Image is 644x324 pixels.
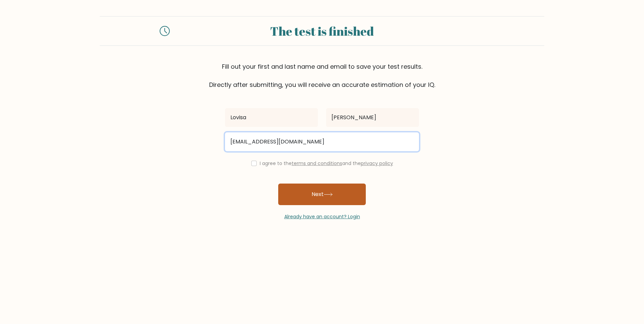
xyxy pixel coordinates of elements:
[225,132,419,151] input: Email
[178,22,466,40] div: The test is finished
[100,62,544,89] div: Fill out your first and last name and email to save your test results. Directly after submitting,...
[284,213,360,220] a: Already have an account? Login
[278,184,366,205] button: Next
[326,108,419,127] input: Last name
[292,160,342,167] a: terms and conditions
[225,108,318,127] input: First name
[361,160,393,167] a: privacy policy
[260,160,393,167] label: I agree to the and the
